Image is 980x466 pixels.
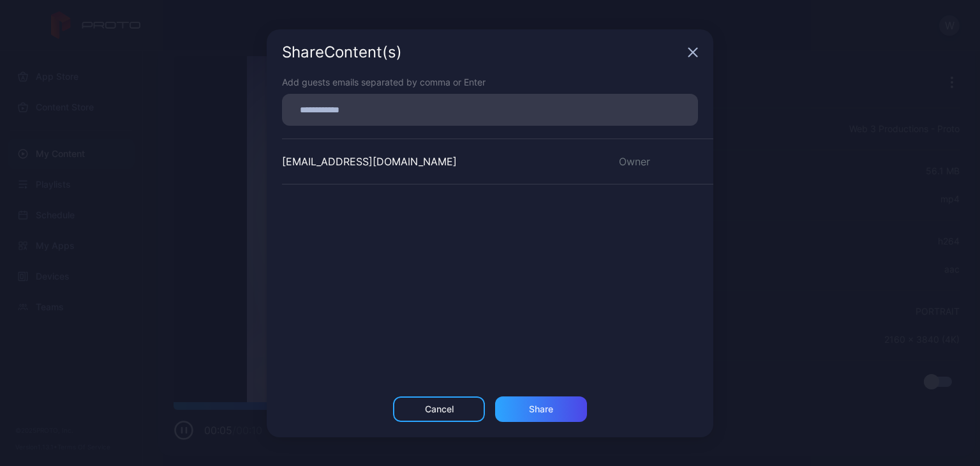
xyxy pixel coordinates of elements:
[393,396,485,422] button: Cancel
[282,45,683,60] div: Share Content (s)
[425,404,454,414] div: Cancel
[282,75,698,89] div: Add guests emails separated by comma or Enter
[282,154,457,169] div: [EMAIL_ADDRESS][DOMAIN_NAME]
[604,154,713,169] div: Owner
[529,404,553,414] div: Share
[495,396,587,422] button: Share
